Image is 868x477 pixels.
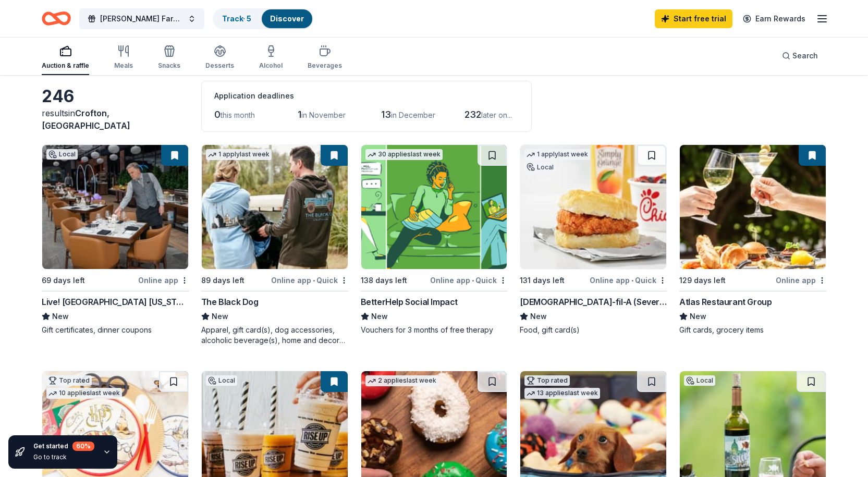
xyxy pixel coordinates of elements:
div: Gift cards, grocery items [679,325,826,335]
button: Desserts [205,41,234,75]
a: Image for Atlas Restaurant Group129 days leftOnline appAtlas Restaurant GroupNewGift cards, groce... [679,144,826,335]
div: Online app Quick [271,274,348,287]
button: [PERSON_NAME] Farm Fun Run and Walk [79,8,204,29]
div: Alcohol [259,62,283,70]
div: Atlas Restaurant Group [679,296,772,308]
div: Local [684,375,715,386]
span: this month [221,111,255,119]
div: BetterHelp Social Impact [361,296,458,308]
button: Snacks [158,41,180,75]
span: in November [301,111,346,119]
a: Home [42,6,71,31]
div: Live! [GEOGRAPHIC_DATA] [US_STATE] [42,296,189,308]
span: • [631,276,633,285]
a: Image for Live! Casino Hotel MarylandLocal69 days leftOnline appLive! [GEOGRAPHIC_DATA] [US_STATE... [42,144,189,335]
div: 60 % [72,442,94,451]
button: Alcohol [259,41,283,75]
span: Search [792,50,818,62]
span: in [42,108,130,131]
a: Start free trial [655,9,732,28]
button: Track· 5Discover [213,8,313,29]
div: Application deadlines [214,90,519,102]
span: 0 [214,109,221,120]
div: 10 applies last week [46,388,122,399]
div: 138 days left [361,274,407,287]
img: Image for Chick-fil-A (Severna) [520,145,666,269]
a: Track· 5 [222,14,251,23]
div: 131 days left [520,274,565,287]
div: 69 days left [42,274,85,287]
div: 246 [42,86,189,107]
span: [PERSON_NAME] Farm Fun Run and Walk [100,13,184,25]
button: Search [774,45,826,66]
button: Auction & raffle [42,41,89,75]
div: 13 applies last week [524,388,600,399]
div: 2 applies last week [365,375,438,386]
span: Crofton, [GEOGRAPHIC_DATA] [42,108,130,131]
span: New [530,310,547,323]
div: Online app [776,274,826,287]
span: 1 [298,109,301,120]
div: Online app Quick [430,274,507,287]
div: Snacks [158,62,180,70]
div: Meals [114,62,133,70]
span: 13 [381,109,391,120]
img: Image for BetterHelp Social Impact [361,145,507,269]
div: Online app [138,274,189,287]
a: Image for The Black Dog1 applylast week89 days leftOnline app•QuickThe Black DogNewApparel, gift ... [201,144,348,346]
div: Desserts [205,62,234,70]
div: Local [46,149,78,160]
a: Discover [270,14,304,23]
div: Top rated [524,375,570,386]
div: Auction & raffle [42,62,89,70]
span: New [690,310,706,323]
img: Image for Atlas Restaurant Group [680,145,826,269]
button: Beverages [308,41,342,75]
div: Food, gift card(s) [520,325,667,335]
div: Local [524,162,556,173]
span: • [472,276,474,285]
div: Gift certificates, dinner coupons [42,325,189,335]
div: Vouchers for 3 months of free therapy [361,325,508,335]
a: Image for Chick-fil-A (Severna)1 applylast weekLocal131 days leftOnline app•Quick[DEMOGRAPHIC_DAT... [520,144,667,335]
div: Apparel, gift card(s), dog accessories, alcoholic beverage(s), home and decor product(s), food [201,325,348,346]
div: 30 applies last week [365,149,443,160]
button: Meals [114,41,133,75]
span: later on... [481,111,512,119]
div: Local [206,375,237,386]
div: Top rated [46,375,92,386]
div: Beverages [308,62,342,70]
img: Image for The Black Dog [202,145,348,269]
a: Earn Rewards [737,9,812,28]
a: Image for BetterHelp Social Impact30 applieslast week138 days leftOnline app•QuickBetterHelp Soci... [361,144,508,335]
span: • [313,276,315,285]
span: New [371,310,388,323]
div: 1 apply last week [524,149,590,160]
img: Image for Live! Casino Hotel Maryland [42,145,188,269]
span: New [212,310,228,323]
div: 1 apply last week [206,149,272,160]
div: results [42,107,189,132]
span: 232 [464,109,481,120]
span: New [52,310,69,323]
div: Get started [33,442,94,451]
div: The Black Dog [201,296,259,308]
div: Go to track [33,453,94,461]
span: in December [391,111,435,119]
div: 129 days left [679,274,726,287]
div: Online app Quick [590,274,667,287]
div: 89 days left [201,274,244,287]
div: [DEMOGRAPHIC_DATA]-fil-A (Severna) [520,296,667,308]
